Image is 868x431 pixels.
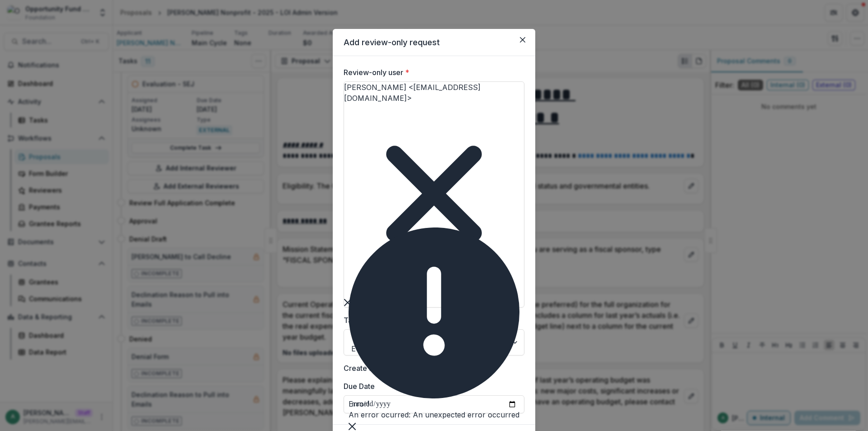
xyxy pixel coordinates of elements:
[515,33,530,47] button: Close
[344,381,519,392] label: Due Date
[344,104,524,284] div: Remove Lucy Fey <lucyjfey@gmail.com>
[344,315,519,326] label: Task template
[344,296,351,307] div: Clear selected options
[344,67,519,78] label: Review-only user
[344,83,481,103] span: [PERSON_NAME] <[EMAIL_ADDRESS][DOMAIN_NAME]>
[351,343,455,354] div: Evaluation - SEJ
[333,29,535,56] header: Add review-only request
[344,363,476,374] label: Create a unique task for each reviewer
